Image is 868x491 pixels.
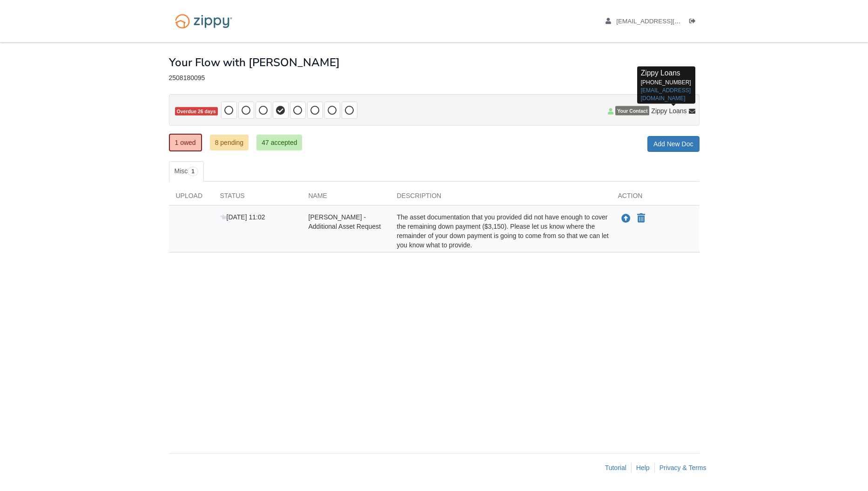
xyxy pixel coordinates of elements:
a: Add New Doc [647,136,700,152]
div: Upload [169,191,213,205]
span: [DATE] 11:02 [220,213,265,221]
span: Overdue 26 days [175,107,218,116]
button: Declare Edward Olivares Lopez - Additional Asset Request not applicable [636,213,646,224]
img: Logo [169,9,238,33]
a: Help [636,464,650,471]
a: Privacy & Terms [659,464,707,471]
a: 1 owed [169,134,202,151]
span: Zippy Loans [641,69,680,77]
div: Name [302,191,390,205]
a: edit profile [606,18,723,27]
div: 2508180095 [169,74,700,82]
span: Zippy Loans [651,106,686,116]
a: 47 accepted [256,135,302,150]
a: Log out [689,18,700,27]
p: [PHONE_NUMBER] [641,68,692,102]
div: Description [390,191,611,205]
span: 1 [188,167,198,176]
div: Action [611,191,700,205]
span: eolivares@blueleafresidential.com [616,18,723,25]
span: [PERSON_NAME] - Additional Asset Request [309,213,381,230]
span: Your Contact [615,106,649,116]
a: [EMAIL_ADDRESS][DOMAIN_NAME] [641,87,691,101]
h1: Your Flow with [PERSON_NAME] [169,56,340,68]
button: Upload Edward Olivares Lopez - Additional Asset Request [620,212,632,225]
a: Misc [169,161,204,182]
a: Tutorial [605,464,626,471]
div: The asset documentation that you provided did not have enough to cover the remaining down payment... [390,212,611,250]
div: Status [213,191,302,205]
a: 8 pending [210,135,249,150]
